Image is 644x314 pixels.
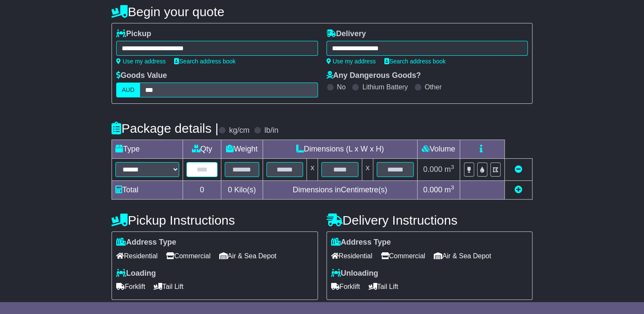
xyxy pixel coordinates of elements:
[369,280,398,293] span: Tail Lift
[183,181,221,200] td: 0
[381,249,425,263] span: Commercial
[384,58,446,65] a: Search address book
[229,126,249,135] label: kg/cm
[219,249,277,263] span: Air & Sea Depot
[425,83,442,91] label: Other
[423,165,442,174] span: 0.000
[331,269,378,278] label: Unloading
[112,181,183,200] td: Total
[221,140,263,159] td: Weight
[116,71,167,80] label: Goods Value
[166,249,210,263] span: Commercial
[434,249,491,263] span: Air & Sea Depot
[183,140,221,159] td: Qty
[116,249,157,263] span: Residential
[263,140,417,159] td: Dimensions (L x W x H)
[116,280,145,293] span: Forklift
[112,121,218,135] h4: Package details |
[116,269,156,278] label: Loading
[515,165,522,174] a: Remove this item
[116,58,166,65] a: Use my address
[264,126,278,135] label: lb/in
[116,83,140,97] label: AUD
[451,184,454,191] sup: 3
[362,83,408,91] label: Lithium Battery
[221,181,263,200] td: Kilo(s)
[417,140,460,159] td: Volume
[112,5,532,19] h4: Begin your quote
[362,159,373,181] td: x
[112,140,183,159] td: Type
[326,29,366,39] label: Delivery
[331,238,391,247] label: Address Type
[451,164,454,170] sup: 3
[337,83,346,91] label: No
[307,159,318,181] td: x
[326,213,532,227] h4: Delivery Instructions
[331,249,372,263] span: Residential
[331,280,360,293] span: Forklift
[263,181,417,200] td: Dimensions in Centimetre(s)
[326,71,421,80] label: Any Dangerous Goods?
[444,165,454,174] span: m
[515,186,522,194] a: Add new item
[326,58,376,65] a: Use my address
[444,186,454,194] span: m
[174,58,235,65] a: Search address book
[228,186,232,194] span: 0
[116,29,151,39] label: Pickup
[116,238,176,247] label: Address Type
[423,186,442,194] span: 0.000
[154,280,183,293] span: Tail Lift
[112,213,318,227] h4: Pickup Instructions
